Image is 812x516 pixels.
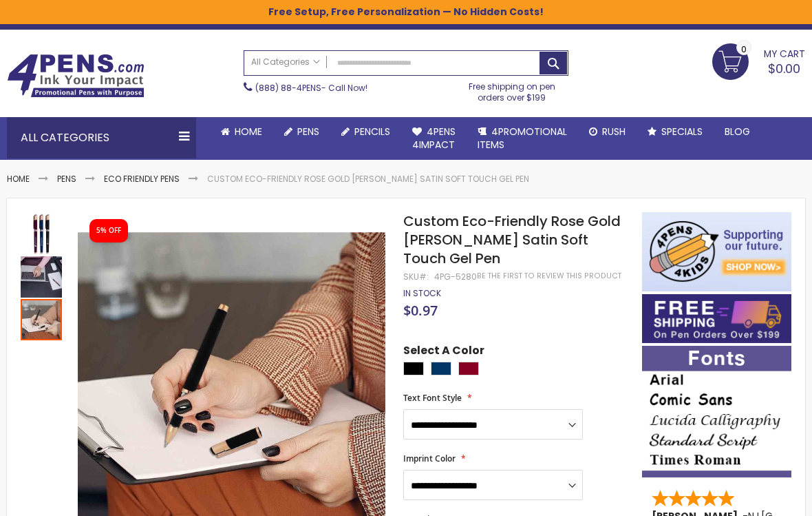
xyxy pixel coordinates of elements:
span: 4Pens 4impact [412,125,456,152]
div: Burgundy [458,362,479,375]
span: Rush [602,125,626,138]
span: Pens [297,125,319,138]
img: Custom Eco-Friendly Rose Gold Earl Satin Soft Touch Gel Pen [21,214,62,255]
li: Custom Eco-Friendly Rose Gold [PERSON_NAME] Satin Soft Touch Gel Pen [207,174,529,185]
a: Eco Friendly Pens [104,173,180,185]
a: Pens [273,117,330,147]
span: Blog [725,125,750,138]
a: Pens [57,173,76,185]
span: $0.00 [768,60,800,77]
img: 4Pens Custom Pens and Promotional Products [7,54,145,98]
img: font-personalization-examples [642,346,791,477]
strong: SKU [403,271,429,282]
a: Specials [637,117,714,147]
a: Pencils [330,117,401,147]
a: My Account [690,15,752,25]
span: - Call Now! [255,82,367,94]
div: Black [403,362,424,375]
a: Wishlist [635,15,681,25]
a: 4Pens4impact [401,117,467,160]
span: All Categories [251,56,320,68]
div: Custom Eco-Friendly Rose Gold Earl Satin Soft Touch Gel Pen [21,212,63,255]
div: 5% OFF [96,226,121,236]
div: Custom Eco-Friendly Rose Gold Earl Satin Soft Touch Gel Pen [21,298,62,340]
a: 4PROMOTIONALITEMS [467,117,578,160]
div: Availability [403,288,441,299]
span: $0.97 [403,301,438,320]
span: Pencils [354,125,390,138]
span: Custom Eco-Friendly Rose Gold [PERSON_NAME] Satin Soft Touch Gel Pen [403,211,621,268]
a: Sign Out [759,15,805,25]
img: Custom Eco-Friendly Rose Gold Earl Satin Soft Touch Gel Pen [21,256,62,298]
a: Rush [578,117,637,147]
span: Imprint Color [403,453,456,464]
span: Home [235,125,262,138]
img: Free shipping on orders over $199 [642,294,791,343]
a: All Categories [244,51,327,74]
a: $0.00 0 [712,43,805,78]
div: Free shipping on pen orders over $199 [455,76,568,103]
span: 0 [741,43,747,56]
a: Be the first to review this product [477,271,621,281]
div: All Categories [7,117,196,158]
a: Home [7,173,30,185]
img: 4pens 4 kids [642,212,791,291]
span: Specials [661,125,703,138]
span: In stock [403,287,441,299]
a: Blog [714,117,761,147]
a: Home [210,117,273,147]
span: Select A Color [403,343,484,362]
div: Custom Eco-Friendly Rose Gold Earl Satin Soft Touch Gel Pen [21,255,63,298]
span: Text Font Style [403,392,462,404]
div: Navy Blue [431,362,451,375]
div: 4PG-5280 [434,271,477,282]
span: 4PROMOTIONAL ITEMS [478,125,567,152]
a: (888) 88-4PENS [255,82,321,94]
